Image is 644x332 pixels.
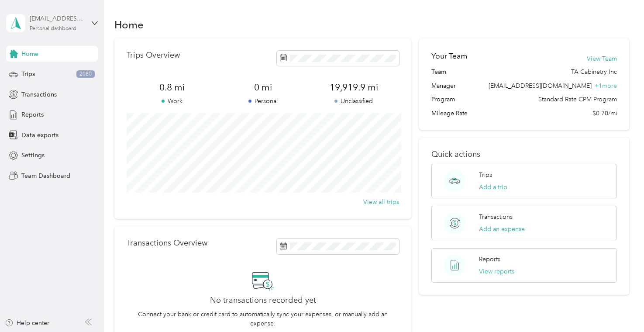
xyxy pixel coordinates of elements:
[21,69,35,79] span: Trips
[571,67,617,76] span: TA Cabinetry Inc
[479,183,507,192] button: Add a trip
[592,109,617,118] span: $0.70/mi
[595,82,617,90] span: + 1 more
[21,151,45,160] span: Settings
[431,109,468,118] span: Mileage Rate
[308,97,399,106] p: Unclassified
[479,255,500,264] p: Reports
[431,150,617,159] p: Quick actions
[308,81,399,93] span: 19,919.9 mi
[489,82,592,90] span: [EMAIL_ADDRESS][DOMAIN_NAME]
[431,51,467,62] h2: Your Team
[127,239,207,248] p: Transactions Overview
[21,131,59,140] span: Data exports
[21,90,57,99] span: Transactions
[30,26,76,31] div: Personal dashboard
[217,81,308,93] span: 0 mi
[217,97,308,106] p: Personal
[114,20,144,29] h1: Home
[479,225,525,234] button: Add an expense
[127,310,399,328] p: Connect your bank or credit card to automatically sync your expenses, or manually add an expense.
[127,51,180,60] p: Trips Overview
[431,81,456,90] span: Manager
[21,110,44,119] span: Reports
[595,283,644,332] iframe: Everlance-gr Chat Button Frame
[21,171,70,180] span: Team Dashboard
[587,54,617,63] button: View Team
[76,70,95,78] span: 2080
[127,81,217,93] span: 0.8 mi
[479,170,492,180] p: Trips
[127,97,217,106] p: Work
[30,14,84,23] div: [EMAIL_ADDRESS][DOMAIN_NAME]
[538,95,617,104] span: Standard Rate CPM Program
[431,95,455,104] span: Program
[479,267,514,276] button: View reports
[363,197,399,207] button: View all trips
[479,212,513,221] p: Transactions
[431,67,446,76] span: Team
[21,49,38,59] span: Home
[5,318,49,328] button: Help center
[210,296,316,305] h2: No transactions recorded yet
